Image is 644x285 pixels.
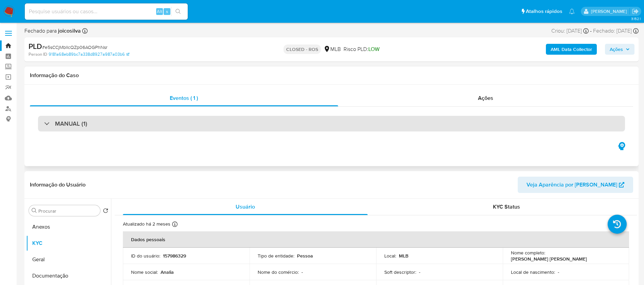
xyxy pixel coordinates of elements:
[399,253,408,259] p: MLB
[527,177,617,193] span: Veja Aparência por [PERSON_NAME]
[157,8,162,15] span: Alt
[26,219,111,235] button: Anexos
[103,208,108,215] button: Retornar ao pedido padrão
[511,269,555,275] p: Local de nascimento :
[297,253,313,259] p: Pessoa
[605,44,634,55] button: Ações
[131,269,158,275] p: Nome social :
[493,203,520,211] span: KYC Status
[29,41,42,52] b: PLD
[368,45,380,53] span: LOW
[49,51,129,57] a: 9181a68eb89bc7a338d8927a987a03b6
[591,8,629,15] p: weverton.gomes@mercadopago.com.br
[42,44,107,51] span: # e5sCCjMblIcQZp06AOGPhNsr
[38,208,97,214] input: Procurar
[161,269,174,275] p: Analia
[344,46,380,53] span: Risco PLD:
[258,269,299,275] p: Nome do comércio :
[324,46,341,53] div: MLB
[478,94,493,102] span: Ações
[301,269,303,275] p: -
[131,253,160,259] p: ID do usuário :
[569,8,575,14] a: Notificações
[384,269,416,275] p: Soft descriptor :
[171,7,185,16] button: search-icon
[526,8,562,15] span: Atalhos rápidos
[593,27,639,35] div: Fechado: [DATE]
[551,27,589,35] div: Criou: [DATE]
[26,268,111,284] button: Documentação
[511,256,587,262] p: [PERSON_NAME] [PERSON_NAME]
[419,269,420,275] p: -
[511,250,545,256] p: Nome completo :
[546,44,597,55] button: AML Data Collector
[123,221,170,227] p: Atualizado há 2 meses
[632,8,639,15] a: Sair
[30,72,633,79] h1: Informação do Caso
[236,203,255,211] span: Usuário
[610,44,623,55] span: Ações
[38,116,625,131] div: MANUAL (1)
[55,120,87,127] h3: MANUAL (1)
[57,27,81,35] b: joicosilva
[163,253,186,259] p: 157986329
[384,253,396,259] p: Local :
[25,7,188,16] input: Pesquise usuários ou casos...
[32,208,37,213] button: Procurar
[26,235,111,251] button: KYC
[551,44,592,55] b: AML Data Collector
[123,231,629,248] th: Dados pessoais
[29,51,47,57] b: Person ID
[30,181,86,188] h1: Informação do Usuário
[518,177,633,193] button: Veja Aparência por [PERSON_NAME]
[258,253,294,259] p: Tipo de entidade :
[590,27,592,35] span: -
[24,27,81,35] span: Fechado para
[283,44,321,54] p: CLOSED - ROS
[558,269,559,275] p: -
[170,94,198,102] span: Eventos ( 1 )
[166,8,168,15] span: s
[26,251,111,268] button: Geral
